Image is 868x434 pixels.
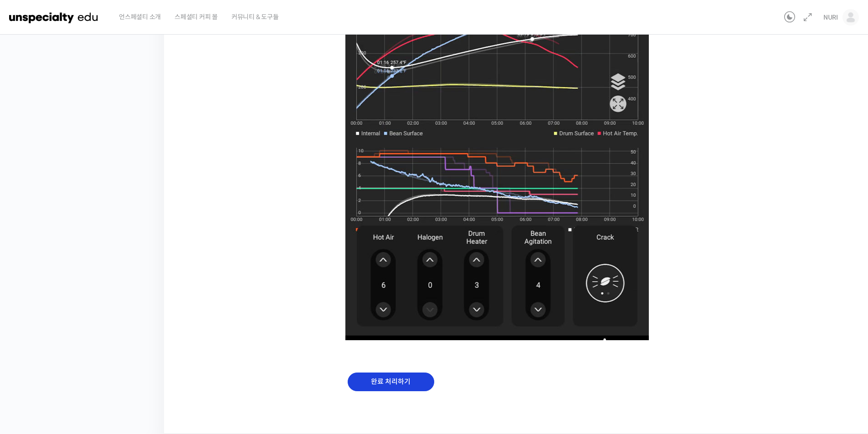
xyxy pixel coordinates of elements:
[60,289,118,311] a: 대화
[823,13,838,21] span: NURI
[118,289,175,311] a: 설정
[141,302,152,310] span: 설정
[83,303,94,310] span: 대화
[348,373,434,391] input: 완료 처리하기
[3,289,60,311] a: 홈
[29,302,34,310] span: 홈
